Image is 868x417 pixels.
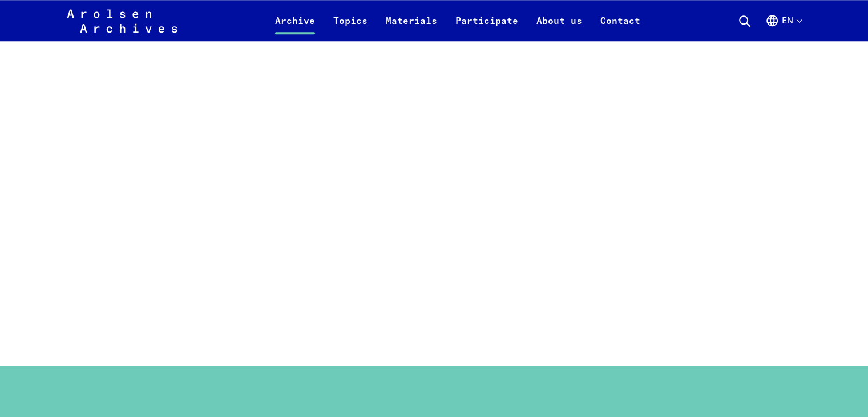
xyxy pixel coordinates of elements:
button: English, language selection [765,14,801,41]
a: Materials [377,14,446,41]
a: Archive [266,14,324,41]
a: Topics [324,14,377,41]
a: Contact [591,14,649,41]
a: Participate [446,14,527,41]
a: About us [527,14,591,41]
nav: Primary [266,7,649,34]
